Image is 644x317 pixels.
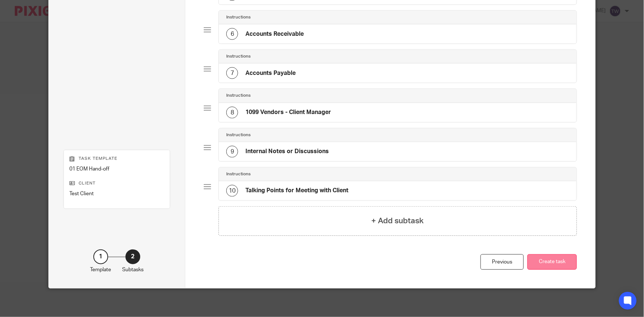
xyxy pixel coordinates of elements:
p: Test Client [69,190,164,197]
p: Task template [69,156,164,162]
div: 8 [226,107,238,118]
h4: Talking Points for Meeting with Client [245,187,348,194]
div: Previous [481,254,524,270]
div: 7 [226,67,238,79]
h4: Internal Notes or Discussions [245,148,329,155]
p: Client [69,180,164,186]
h4: 1099 Vendors - Client Manager [245,108,331,116]
h4: + Add subtask [372,215,424,227]
div: 2 [125,249,140,264]
h4: Instructions [226,132,251,138]
div: 1 [93,249,108,264]
p: 01 EOM Hand-off [69,165,164,173]
h4: Instructions [226,14,251,20]
div: 9 [226,146,238,158]
h4: Instructions [226,54,251,59]
p: Subtasks [122,266,144,273]
div: 10 [226,185,238,197]
h4: Accounts Receivable [245,30,304,38]
div: 6 [226,28,238,40]
h4: Instructions [226,93,251,99]
h4: Accounts Payable [245,69,296,77]
p: Template [90,266,111,273]
button: Create task [527,254,577,270]
h4: Instructions [226,171,251,177]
